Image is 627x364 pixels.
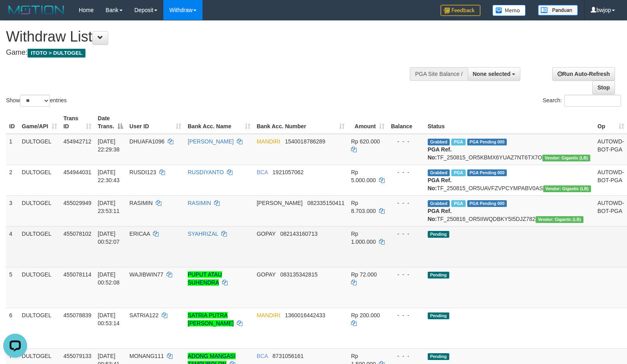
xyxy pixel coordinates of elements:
[126,111,185,134] th: User ID: activate to sort column ascending
[185,111,254,134] th: Bank Acc. Name: activate to sort column ascending
[428,139,450,145] span: Grabbed
[543,95,621,107] label: Search:
[428,169,450,176] span: Grabbed
[348,111,388,134] th: Amount: activate to sort column ascending
[129,138,165,145] span: DHUAFA1096
[129,200,153,206] span: RASIMIN
[98,200,120,214] span: [DATE] 23:53:11
[254,111,348,134] th: Bank Acc. Number: activate to sort column ascending
[19,195,60,226] td: DULTOGEL
[188,231,218,237] a: SYAHRIZAL
[391,199,421,207] div: - - -
[6,267,19,308] td: 5
[391,137,421,145] div: - - -
[129,312,159,318] span: SATRIA122
[351,138,380,145] span: Rp 620.000
[451,139,465,145] span: Marked by bwjop
[98,231,120,245] span: [DATE] 00:52:07
[468,67,521,81] button: None selected
[351,312,380,318] span: Rp 200.000
[188,169,224,175] a: RUSDIYANTO
[280,231,317,237] span: Copy 082143160713 to clipboard
[6,308,19,348] td: 6
[6,226,19,267] td: 4
[351,271,377,278] span: Rp 72.000
[410,67,467,81] div: PGA Site Balance /
[6,29,410,45] h1: Withdraw List
[6,165,19,195] td: 2
[129,271,163,278] span: WAJIBWIN77
[391,230,421,238] div: - - -
[538,5,578,16] img: panduan.png
[3,3,27,27] button: Open LiveChat chat widget
[6,95,67,107] label: Show entries
[388,111,425,134] th: Balance
[188,138,234,145] a: [PERSON_NAME]
[19,134,60,165] td: DULTOGEL
[257,353,268,359] span: BCA
[188,312,234,326] a: SATRIA PUTRA [PERSON_NAME]
[257,271,276,278] span: GOPAY
[272,169,304,175] span: Copy 1921057062 to clipboard
[257,169,268,175] span: BCA
[63,169,91,175] span: 454944031
[428,146,452,161] b: PGA Ref. No:
[285,138,325,145] span: Copy 1540018786289 to clipboard
[425,134,594,165] td: TF_250815_OR5KBMX6YUAZ7NT6TX7O
[6,111,19,134] th: ID
[425,111,594,134] th: Status
[473,71,511,77] span: None selected
[428,177,452,191] b: PGA Ref. No:
[257,231,276,237] span: GOPAY
[6,195,19,226] td: 3
[98,312,120,326] span: [DATE] 00:53:14
[129,231,150,237] span: ERICAA
[391,352,421,360] div: - - -
[307,200,344,206] span: Copy 082335150411 to clipboard
[280,271,317,278] span: Copy 083135342815 to clipboard
[428,353,449,360] span: Pending
[19,111,60,134] th: Game/API: activate to sort column ascending
[19,267,60,308] td: DULTOGEL
[19,308,60,348] td: DULTOGEL
[129,169,156,175] span: RUSDI123
[451,169,465,176] span: Marked by bwjop
[451,200,465,207] span: Marked by bwjop
[428,231,449,238] span: Pending
[391,168,421,176] div: - - -
[63,200,91,206] span: 455029949
[467,139,507,145] span: PGA Pending
[425,195,594,226] td: TF_250816_OR5IIWQDBKY5I5DJZ782
[63,231,91,237] span: 455078102
[428,312,449,319] span: Pending
[425,165,594,195] td: TF_250815_OR5UAVFZVPCYMPABV0AS
[6,4,67,16] img: MOTION_logo.png
[564,95,621,107] input: Search:
[6,49,410,57] h4: Game:
[272,353,304,359] span: Copy 8731056161 to clipboard
[20,95,50,107] select: Showentries
[428,208,452,222] b: PGA Ref. No:
[391,271,421,278] div: - - -
[257,312,280,318] span: MANDIRI
[492,5,526,16] img: Button%20Memo.svg
[19,226,60,267] td: DULTOGEL
[63,271,91,278] span: 455078114
[440,5,480,16] img: Feedback.jpg
[351,169,376,183] span: Rp 5.000.000
[188,271,222,286] a: PUPUT ATAU SUHENDRA
[543,185,591,192] span: Vendor URL: https://dashboard.q2checkout.com/secure
[95,111,126,134] th: Date Trans.: activate to sort column descending
[63,312,91,318] span: 455078839
[467,200,507,207] span: PGA Pending
[98,169,120,183] span: [DATE] 22:30:43
[552,67,615,81] a: Run Auto-Refresh
[6,134,19,165] td: 1
[391,311,421,319] div: - - -
[592,81,615,94] a: Stop
[351,200,376,214] span: Rp 8.703.000
[98,271,120,286] span: [DATE] 00:52:08
[428,200,450,207] span: Grabbed
[188,200,211,206] a: RASIMIN
[98,138,120,153] span: [DATE] 22:29:38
